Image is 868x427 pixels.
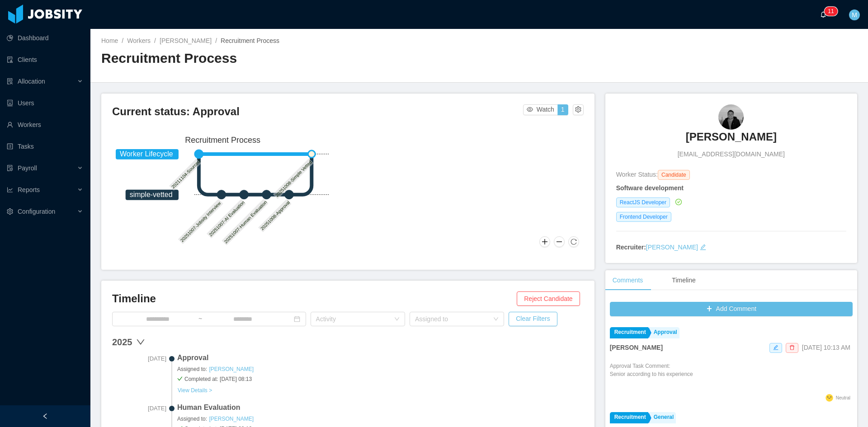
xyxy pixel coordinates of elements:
span: Neutral [836,395,850,400]
h2: Recruitment Process [101,49,479,68]
text: 20211104-Sourced [171,159,202,190]
button: icon: setting [573,104,584,115]
span: M [852,9,857,20]
a: [PERSON_NAME] [208,415,254,422]
span: Allocation [18,78,45,85]
button: View Details > [177,387,212,394]
a: [PERSON_NAME] [646,244,698,251]
text: 20251008-Simple Vetted [275,160,313,198]
a: Workers [127,37,151,44]
button: Zoom Out [554,236,565,247]
div: Approval Task Comment: [610,362,693,392]
tspan: Worker Lifecycle [120,150,173,158]
span: Approval [177,352,584,363]
span: Assigned to: [177,415,584,423]
i: icon: line-chart [7,187,13,193]
span: Reports [18,186,40,193]
span: ReactJS Developer [616,197,670,207]
h3: Timeline [112,291,517,306]
span: Frontend Developer [616,212,671,222]
img: d5a45be3-7130-47c2-89d6-cb4f74eb5710_68ed072ff22b5-90w.png [718,104,744,130]
i: icon: delete [789,345,795,350]
i: icon: down [394,316,400,323]
span: Completed at: [DATE] 08:13 [177,375,584,383]
button: Reject Candidate [517,291,580,306]
i: icon: setting [7,208,13,215]
strong: [PERSON_NAME] [610,344,663,351]
span: Configuration [18,208,55,215]
text: Recruitment Process [185,136,261,145]
span: [EMAIL_ADDRESS][DOMAIN_NAME] [678,150,785,159]
i: icon: check-circle [675,199,682,205]
span: [DATE] [112,404,166,413]
sup: 11 [824,7,837,16]
span: Payroll [18,164,37,172]
i: icon: bell [820,11,826,18]
strong: Software development [616,184,684,192]
strong: Recruiter: [616,244,646,251]
i: icon: calendar [294,316,300,322]
h3: Current status: Approval [112,104,523,119]
a: icon: profileTasks [7,137,83,155]
span: Assigned to: [177,365,584,373]
span: Recruitment Process [221,37,279,44]
i: icon: down [493,316,499,323]
button: Reset Zoom [568,236,579,247]
div: Comments [605,270,651,291]
button: icon: plusAdd Comment [610,302,853,316]
div: Assigned to [415,314,489,324]
i: icon: file-protect [7,165,13,171]
span: Human Evaluation [177,402,584,413]
a: Home [101,37,118,44]
i: icon: edit [700,244,706,250]
text: 20251007-AI Evaluation [208,200,246,237]
span: [DATE] [112,354,166,363]
button: Clear Filters [509,312,557,326]
a: Recruitment [610,412,648,423]
tspan: simple-vetted [130,191,173,198]
a: icon: auditClients [7,51,83,69]
a: [PERSON_NAME] [686,130,777,150]
div: Timeline [665,270,703,291]
p: Senior according to his experience [610,370,693,378]
a: General [649,412,676,423]
button: Zoom In [539,236,550,247]
span: [DATE] 10:13 AM [802,344,850,351]
span: down [136,338,145,347]
a: Recruitment [610,327,648,338]
a: Approval [649,327,679,338]
button: icon: eyeWatch [523,104,558,115]
a: icon: pie-chartDashboard [7,29,83,47]
a: icon: userWorkers [7,116,83,134]
a: icon: check-circle [674,198,682,206]
div: Activity [316,314,390,324]
span: / [215,37,217,44]
a: [PERSON_NAME] [208,366,254,373]
i: icon: check [177,376,183,381]
i: icon: edit [773,345,778,350]
h3: [PERSON_NAME] [686,130,777,144]
div: 2025 down [112,335,584,349]
span: Candidate [658,170,690,180]
button: 1 [557,104,568,115]
text: 20251008-Approval [260,200,291,231]
text: 20251007-Jobsity Interview [179,201,222,243]
span: / [154,37,156,44]
a: [PERSON_NAME] [160,37,212,44]
text: 20251007-Human Evaluation [223,200,268,244]
span: / [122,37,123,44]
p: 1 [828,7,831,16]
span: Worker Status: [616,171,658,178]
a: icon: robotUsers [7,94,83,112]
p: 1 [831,7,834,16]
i: icon: solution [7,78,13,84]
